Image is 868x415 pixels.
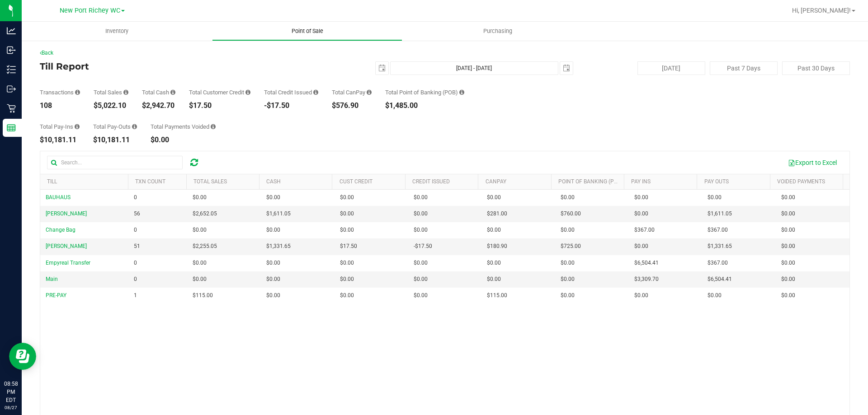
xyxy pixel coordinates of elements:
[561,275,575,284] span: $0.00
[134,193,137,202] span: 0
[4,380,18,404] p: 08:58 PM EDT
[266,242,291,251] span: $1,331.65
[142,102,175,109] div: $2,942.70
[266,226,280,234] span: $0.00
[46,260,90,266] span: Empyreal Transfer
[189,89,250,95] div: Total Customer Credit
[340,178,373,185] a: Cust Credit
[637,61,705,75] button: [DATE]
[487,291,507,300] span: $115.00
[46,194,71,201] span: BAUHAUS
[193,275,207,284] span: $0.00
[266,275,280,284] span: $0.00
[94,102,128,109] div: $5,022.10
[4,404,18,411] p: 08/27
[708,259,728,267] span: $367.00
[560,62,573,75] span: select
[279,27,335,35] span: Point of Sale
[781,193,795,202] span: $0.00
[561,291,575,300] span: $0.00
[412,178,450,185] a: Credit Issued
[340,242,357,251] span: $17.50
[22,22,212,41] a: Inventory
[340,259,354,267] span: $0.00
[340,210,354,218] span: $0.00
[193,259,207,267] span: $0.00
[459,89,464,95] i: Sum of the successful, non-voided point-of-banking payment transaction amounts, both via payment ...
[245,89,250,95] i: Sum of all successful, non-voided payment transaction amounts using account credit as the payment...
[60,7,120,14] span: New Port Richey WC
[781,210,795,218] span: $0.00
[487,259,501,267] span: $0.00
[487,242,507,251] span: $180.90
[487,275,501,284] span: $0.00
[777,178,825,185] a: Voided Payments
[414,226,428,234] span: $0.00
[193,210,217,218] span: $2,652.05
[266,210,291,218] span: $1,611.05
[414,291,428,300] span: $0.00
[46,227,75,233] span: Change Bag
[134,259,137,267] span: 0
[46,292,66,298] span: PRE-PAY
[94,89,128,95] div: Total Sales
[93,124,137,130] div: Total Pay-Outs
[634,193,648,202] span: $0.00
[40,124,80,130] div: Total Pay-Ins
[332,89,372,95] div: Total CanPay
[123,89,128,95] i: Sum of all successful, non-voided payment transaction amounts (excluding tips and transaction fee...
[471,27,524,35] span: Purchasing
[134,226,137,234] span: 0
[708,193,722,202] span: $0.00
[135,178,165,185] a: TXN Count
[151,124,216,130] div: Total Payments Voided
[9,343,36,370] iframe: Resource center
[385,89,464,95] div: Total Point of Banking (POB)
[75,89,80,95] i: Count of all successful payment transactions, possibly including voids, refunds, and cash-back fr...
[558,178,623,185] a: Point of Banking (POB)
[266,193,280,202] span: $0.00
[414,259,428,267] span: $0.00
[486,178,506,185] a: CanPay
[710,61,778,75] button: Past 7 Days
[46,210,87,217] span: [PERSON_NAME]
[7,46,16,55] inline-svg: Inbound
[134,275,137,284] span: 0
[402,22,593,41] a: Purchasing
[781,226,795,234] span: $0.00
[704,178,729,185] a: Pay Outs
[47,178,57,185] a: Till
[708,275,732,284] span: $6,504.41
[708,291,722,300] span: $0.00
[193,242,217,251] span: $2,255.05
[151,136,216,144] div: $0.00
[634,242,648,251] span: $0.00
[781,291,795,300] span: $0.00
[40,89,80,95] div: Transactions
[414,210,428,218] span: $0.00
[193,291,213,300] span: $115.00
[708,210,732,218] span: $1,611.05
[211,124,216,130] i: Sum of all voided payment transaction amounts (excluding tips and transaction fees) within the da...
[708,242,732,251] span: $1,331.65
[46,243,87,249] span: [PERSON_NAME]
[385,102,464,109] div: $1,485.00
[332,102,372,109] div: $576.90
[487,193,501,202] span: $0.00
[266,178,281,185] a: Cash
[132,124,137,130] i: Sum of all cash pay-outs removed from tills within the date range.
[487,226,501,234] span: $0.00
[367,89,372,95] i: Sum of all successful, non-voided payment transaction amounts using CanPay (as well as manual Can...
[631,178,651,185] a: Pay Ins
[193,226,207,234] span: $0.00
[561,193,575,202] span: $0.00
[634,210,648,218] span: $0.00
[46,276,58,282] span: Main
[781,242,795,251] span: $0.00
[7,104,16,113] inline-svg: Retail
[792,7,851,14] span: Hi, [PERSON_NAME]!
[193,193,207,202] span: $0.00
[487,210,507,218] span: $281.00
[708,226,728,234] span: $367.00
[561,242,581,251] span: $725.00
